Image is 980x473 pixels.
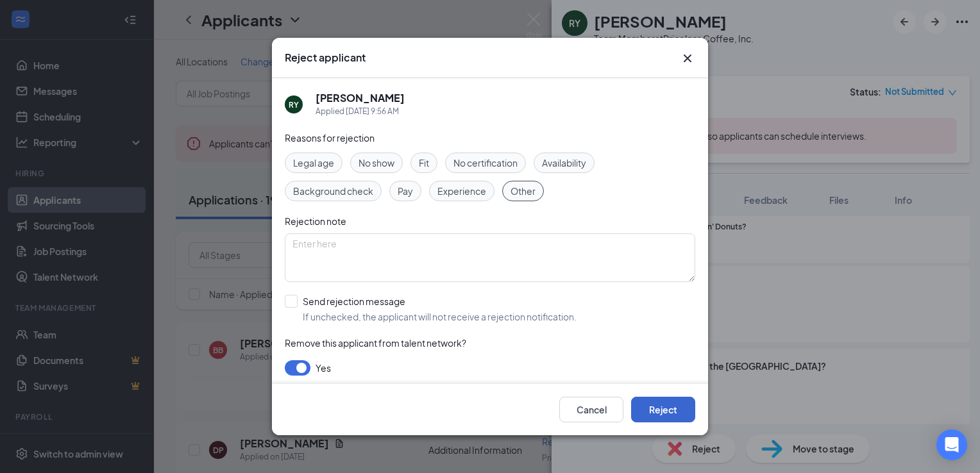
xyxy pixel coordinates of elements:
span: No show [359,156,394,170]
span: Pay [398,184,413,198]
span: Availability [542,156,586,170]
span: Legal age [293,156,334,170]
span: Reasons for rejection [285,132,375,144]
h3: Reject applicant [285,51,366,65]
span: Background check [293,184,373,198]
span: No certification [453,156,518,170]
div: Open Intercom Messenger [936,429,967,460]
svg: Cross [680,51,695,66]
button: Cancel [559,397,623,422]
span: Yes [316,360,331,376]
span: Remove this applicant from talent network? [285,337,466,349]
span: Fit [419,156,429,170]
span: Experience [437,184,486,198]
h5: [PERSON_NAME] [316,91,405,105]
button: Close [680,51,695,66]
div: RY [289,99,299,110]
span: Other [511,184,536,198]
span: Rejection note [285,215,346,227]
button: Reject [631,397,695,422]
div: Applied [DATE] 9:56 AM [316,105,405,118]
